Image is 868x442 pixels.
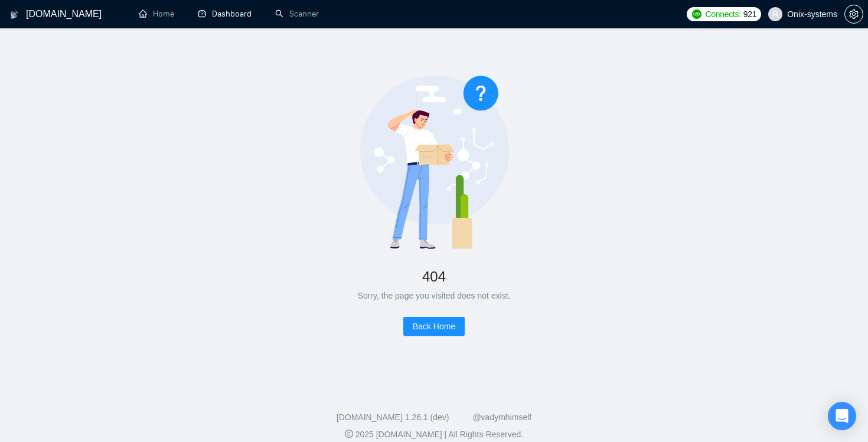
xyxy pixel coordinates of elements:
span: user [771,10,779,18]
a: setting [844,9,863,19]
a: dashboardDashboard [198,9,252,19]
button: Back Home [403,317,465,336]
img: upwork-logo.png [692,9,701,19]
div: Open Intercom Messenger [828,402,856,430]
a: [DOMAIN_NAME] 1.26.1 (dev) [337,412,449,422]
img: logo [10,5,18,24]
div: 404 [38,264,830,289]
span: setting [845,9,863,19]
span: Connects: [705,8,740,21]
a: searchScanner [275,9,319,19]
a: homeHome [139,9,174,19]
span: Back Home [413,320,455,333]
span: copyright [345,430,353,438]
div: 2025 [DOMAIN_NAME] | All Rights Reserved. [9,428,859,441]
button: setting [844,5,863,24]
div: Sorry, the page you visited does not exist. [38,289,830,302]
span: 921 [743,8,756,21]
a: @vadymhimself [472,412,531,422]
